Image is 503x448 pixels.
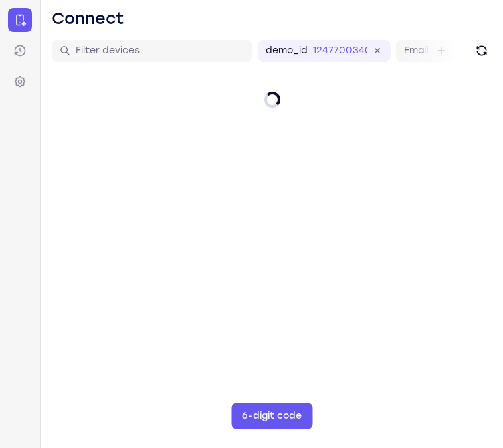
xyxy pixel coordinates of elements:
input: Filter devices... [76,44,244,58]
label: Email [404,44,428,58]
h1: Connect [52,8,124,29]
label: demo_id [266,44,308,58]
a: Connect [8,8,32,32]
button: 6-digit code [231,403,312,429]
a: Sessions [8,39,32,63]
a: Settings [8,70,32,94]
button: Refresh [471,40,492,62]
